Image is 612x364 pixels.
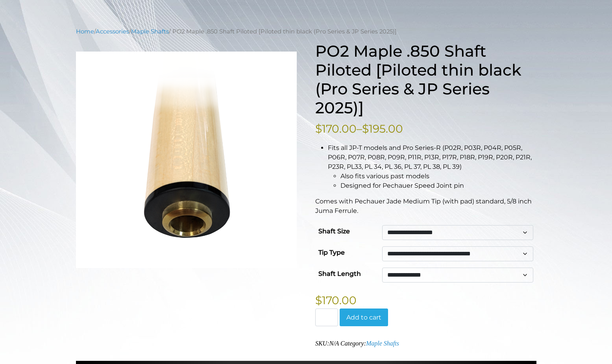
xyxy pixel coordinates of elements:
[318,246,345,259] label: Tip Type
[362,122,369,135] span: $
[76,28,94,35] a: Home
[315,294,357,307] bdi: 170.00
[340,172,536,181] li: Also fits various past models
[315,294,322,307] span: $
[366,340,399,347] a: Maple Shafts
[76,52,297,268] img: Maple .850 Shaft Piloted
[96,28,129,35] a: Accessories
[340,340,399,347] span: Category:
[362,122,403,135] bdi: 195.00
[315,340,339,347] span: SKU:
[329,340,339,347] span: N/A
[328,143,536,190] li: Fits all JP-T models and Pro Series-R (P02R, P03R, P04R, P05R, P06R, P07R, P08R, P09R, P11R, P13R...
[315,122,322,135] span: $
[315,120,536,137] p: –
[340,309,388,327] button: Add to cart
[318,268,361,280] label: Shaft Length
[131,28,169,35] a: Maple Shafts
[76,27,536,36] nav: Breadcrumb
[318,225,350,238] label: Shaft Size
[315,122,357,135] bdi: 170.00
[315,197,536,216] p: Comes with Pechauer Jade Medium Tip (with pad) standard, 5/8 inch Juma Ferrule.
[340,181,536,190] li: Designed for Pechauer Speed Joint pin
[315,309,338,327] input: Product quantity
[315,42,536,117] h1: PO2 Maple .850 Shaft Piloted [Piloted thin black (Pro Series & JP Series 2025)]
